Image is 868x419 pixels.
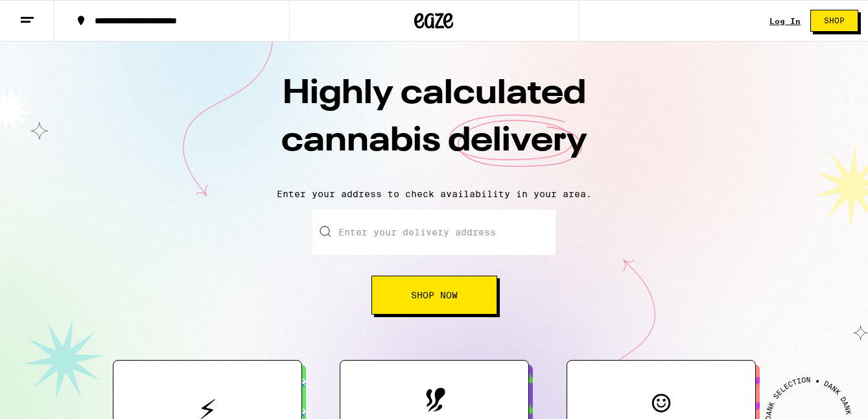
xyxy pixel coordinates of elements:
input: Enter your delivery address [312,210,556,255]
p: Enter your address to check availability in your area. [13,189,855,199]
span: Shop Now [411,291,458,300]
button: Shop [810,10,858,32]
button: Shop Now [371,276,497,315]
span: Shop [824,17,845,25]
a: Log In [769,17,801,25]
h1: Highly calculated cannabis delivery [207,71,661,178]
a: Shop [801,10,868,32]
